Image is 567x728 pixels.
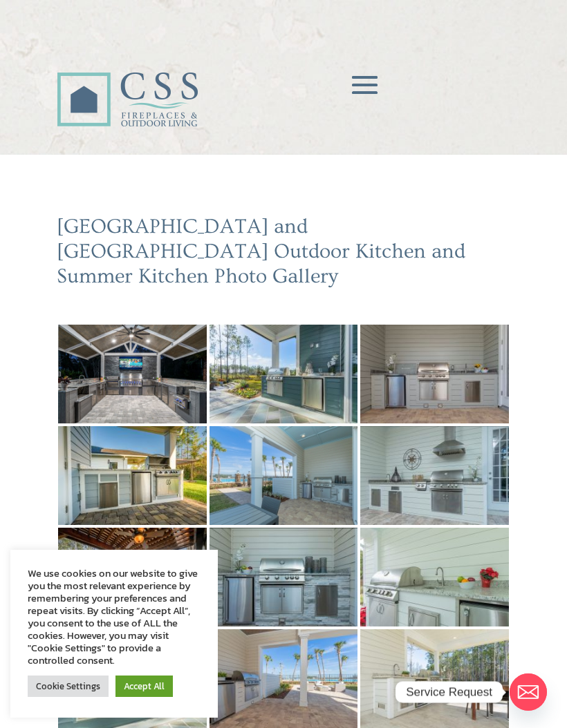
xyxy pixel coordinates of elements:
[58,325,207,423] img: 30
[58,528,207,626] img: 6
[360,528,509,626] img: 8
[58,426,207,525] img: 3
[115,676,173,697] a: Accept All
[210,528,358,626] img: 7
[510,673,547,711] a: Email
[57,34,198,134] img: CSS Fireplaces & Outdoor Living (Formerly Construction Solutions & Supply)- Jacksonville Ormond B...
[210,426,358,525] img: 4
[210,629,358,728] img: 10
[360,426,509,525] img: 5
[360,325,509,423] img: 2
[210,325,358,423] img: 1
[360,629,509,728] img: 11
[28,676,109,697] a: Cookie Settings
[28,567,201,667] div: We use cookies on our website to give you the most relevant experience by remembering your prefer...
[57,214,510,296] h2: [GEOGRAPHIC_DATA] and [GEOGRAPHIC_DATA] Outdoor Kitchen and Summer Kitchen Photo Gallery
